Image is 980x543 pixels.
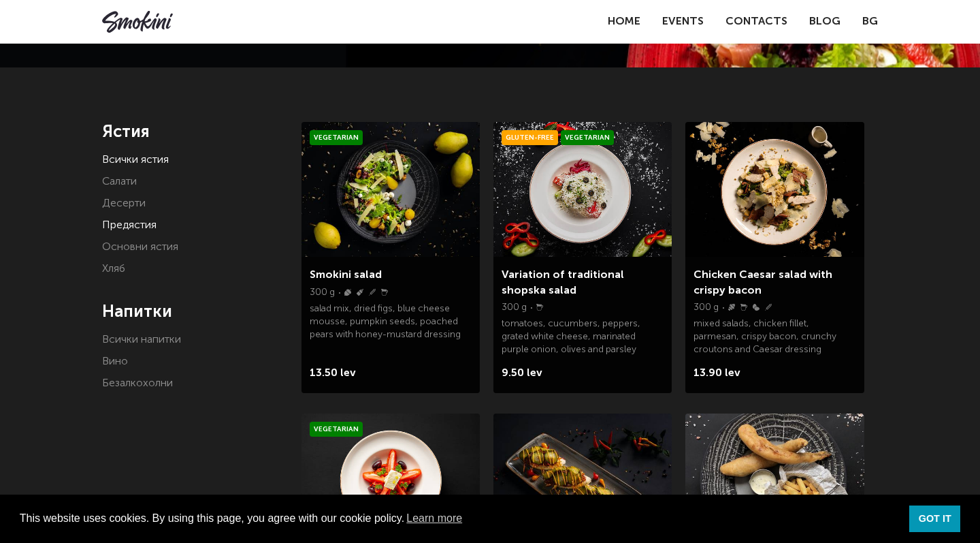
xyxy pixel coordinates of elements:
[102,176,137,187] a: Салати
[102,220,157,231] a: Предястия
[310,286,335,299] p: 300 g
[608,16,640,27] a: Home
[102,378,173,389] a: Безалкохолни
[102,155,169,166] a: Всички ястия
[301,122,480,257] img: Smokini_Winter_Menu_21.jpg
[310,130,363,145] span: Vegetarian
[102,302,281,322] h4: Напитки
[344,289,351,296] img: Nuts.svg
[102,122,281,142] h4: Ястия
[102,264,125,275] a: Хляб
[502,270,624,296] a: Variation of traditional shopska salad
[502,317,664,361] p: tomatoes, cucumbers, peppers, grated white cheese, marinated purple onion, olives and parsley
[728,304,735,311] img: Fish.svg
[310,364,364,383] span: 13.50 lev
[753,304,759,311] img: Eggs.svg
[502,364,556,383] span: 9.50 lev
[404,508,464,529] a: learn more about cookies
[381,289,388,296] img: Milk.svg
[740,304,747,311] img: Milk.svg
[357,289,363,296] img: Sinape.svg
[310,422,363,437] span: Vegetarian
[765,304,772,311] img: Wheat.svg
[809,16,840,27] a: Blog
[493,122,672,257] img: Smokini_Winter_Menu_6.jpg
[310,302,472,346] p: salad mix, dried figs, blue cheese mousse, pumpkin seeds, poached pears with honey-mustard dressing
[102,242,178,253] a: Основни ястия
[310,270,382,281] a: Smokini salad
[102,335,181,345] a: Всички напитки
[862,12,878,31] a: BG
[725,16,787,27] a: Contacts
[693,301,719,314] p: 300 g
[693,270,832,296] a: Chicken Caesar salad with crispy bacon
[662,16,704,27] a: Events
[693,317,855,361] p: mixed salads, chicken fillet, parmesan, crispy bacon, crunchy croutons and Caesar dressing
[561,130,614,145] span: Vegetarian
[20,508,898,529] span: This website uses cookies. By using this page, you agree with our cookie policy.
[369,289,376,296] img: Wheat.svg
[502,130,558,145] span: Gluten-free
[536,304,543,311] img: Milk.svg
[502,301,527,314] p: 300 g
[685,122,864,257] img: a0bd2dfa7939bea41583f5152c5e58f3001739ca23e674f59b2584116c8911d2.jpeg
[909,506,960,533] a: dismiss cookie message
[102,198,146,209] a: Десерти
[102,356,128,367] a: Вино
[693,364,748,383] span: 13.90 lev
